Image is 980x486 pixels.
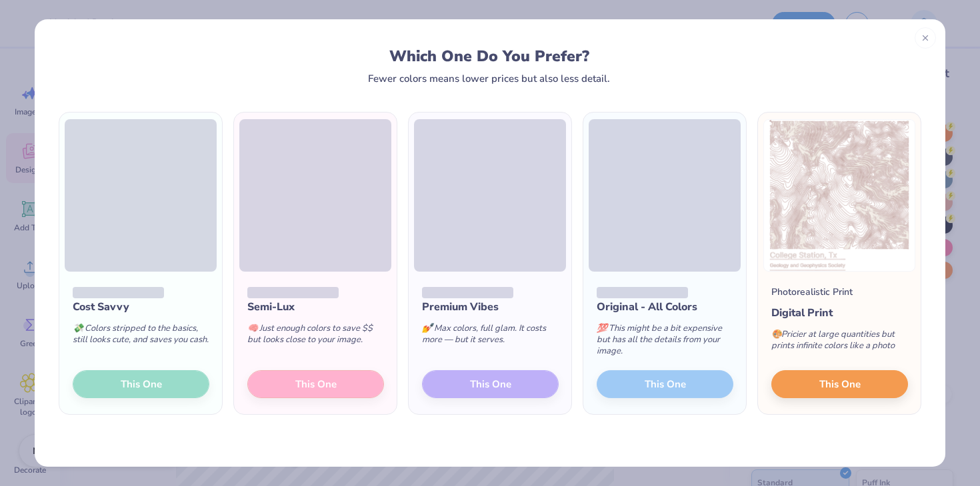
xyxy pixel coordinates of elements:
[247,315,384,359] div: Just enough colors to save $$ but looks close to your image.
[368,73,610,84] div: Fewer colors means lower prices but also less detail.
[597,322,607,334] span: 💯
[422,322,433,334] span: 💅
[771,285,853,299] div: Photorealistic Print
[73,322,83,334] span: 💸
[771,328,782,340] span: 🎨
[247,299,384,315] div: Semi-Lux
[819,377,861,392] span: This One
[771,370,908,398] button: This One
[422,299,559,315] div: Premium Vibes
[597,315,733,370] div: This might be a bit expensive but has all the details from your image.
[73,299,209,315] div: Cost Savvy
[247,322,258,334] span: 🧠
[73,315,209,359] div: Colors stripped to the basics, still looks cute, and saves you cash.
[771,305,908,321] div: Digital Print
[763,119,915,272] img: Photorealistic preview
[71,47,908,65] div: Which One Do You Prefer?
[422,315,559,359] div: Max colors, full glam. It costs more — but it serves.
[771,321,908,365] div: Pricier at large quantities but prints infinite colors like a photo
[597,299,733,315] div: Original - All Colors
